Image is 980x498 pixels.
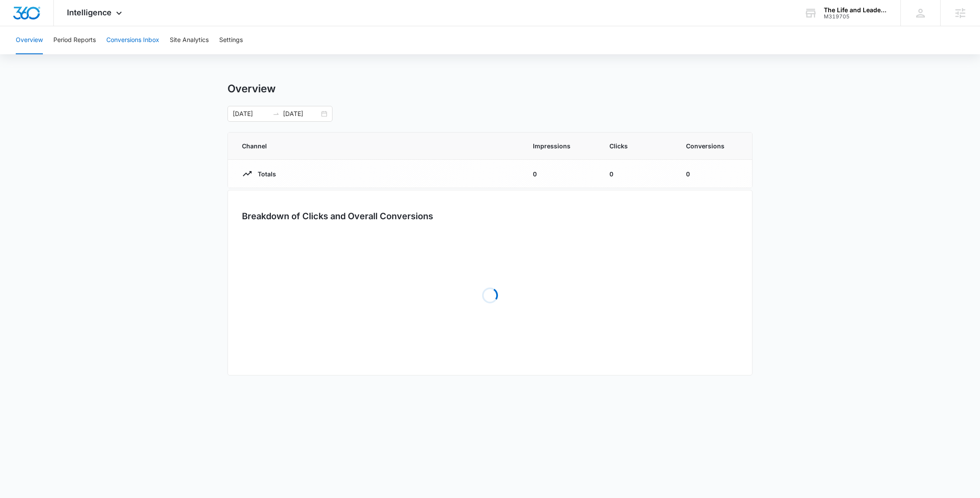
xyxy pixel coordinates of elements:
td: 0 [599,160,675,188]
div: account id [824,14,888,20]
span: Conversions [686,141,738,151]
span: Intelligence [67,8,112,17]
div: account name [824,7,888,14]
span: to [273,110,280,117]
button: Period Reports [53,26,96,54]
span: Impressions [533,141,588,151]
span: Clicks [609,141,665,151]
button: Site Analytics [170,26,209,54]
td: 0 [522,160,599,188]
button: Conversions Inbox [106,26,159,54]
input: Start date [233,109,269,119]
h3: Breakdown of Clicks and Overall Conversions [242,210,433,223]
button: Settings [219,26,243,54]
button: Overview [16,26,43,54]
p: Totals [252,169,276,179]
td: 0 [675,160,752,188]
h1: Overview [227,82,276,95]
span: Channel [242,141,512,151]
input: End date [283,109,319,119]
span: swap-right [273,110,280,117]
